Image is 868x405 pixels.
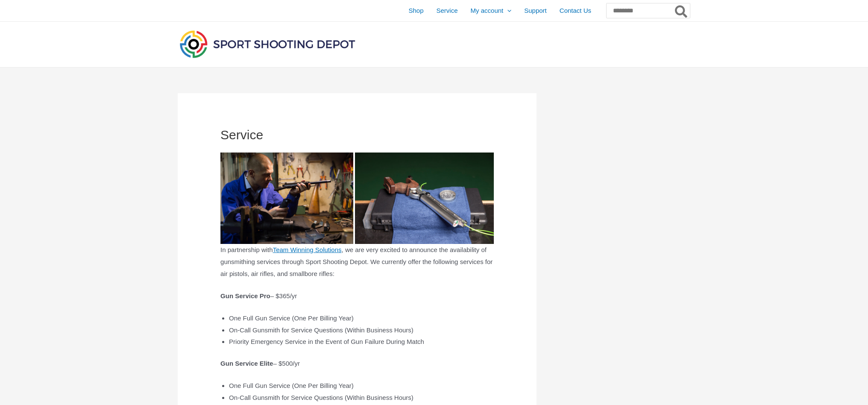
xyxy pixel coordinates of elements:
img: Open image 1 of 2 in full-screen [355,153,494,244]
li: One Full Gun Service (One Per Billing Year) [229,380,494,392]
p: In partnership with , we are very excited to announce the availability of gunsmithing services th... [220,244,494,280]
strong: Gun Service Pro [220,292,270,299]
button: Search [673,3,690,18]
p: – $500/yr [220,358,494,370]
p: – $365/yr [220,290,494,302]
a: Team Winning Solutions [273,246,342,253]
img: Sport Shooting Depot [178,28,357,60]
h1: Service [220,127,494,143]
img: Open image 1 of 2 in full-screen [220,153,353,244]
li: On-Call Gunsmith for Service Questions (Within Business Hours) [229,392,494,404]
li: One Full Gun Service (One Per Billing Year) [229,312,494,324]
li: On-Call Gunsmith for Service Questions (Within Business Hours) [229,324,494,336]
strong: Gun Service Elite [220,360,273,367]
li: Priority Emergency Service in the Event of Gun Failure During Match [229,336,494,348]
